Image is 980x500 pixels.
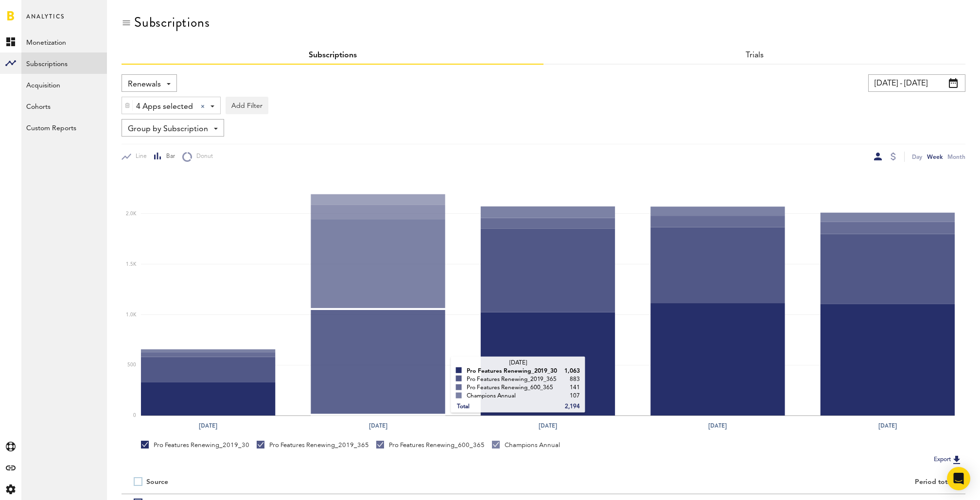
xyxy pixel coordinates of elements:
div: Pro Features Renewing_600_365 [376,441,485,449]
a: Trials [746,52,764,59]
text: 500 [127,363,136,368]
span: 4 Apps selected [136,99,193,115]
span: Renewals [128,76,161,93]
span: Group by Subscription [128,121,208,138]
a: Subscriptions [21,52,107,74]
a: Custom Reports [21,117,107,138]
text: [DATE] [879,421,897,430]
text: [DATE] [369,421,387,430]
img: trash_awesome_blue.svg [124,102,130,109]
text: [DATE] [539,421,558,430]
img: Export [951,454,962,466]
div: Open Intercom Messenger [947,467,970,490]
a: Cohorts [21,95,107,117]
a: Subscriptions [309,52,357,59]
div: Pro Features Renewing_2019_30 [141,441,249,449]
button: Export [931,453,965,466]
div: Pro Features Renewing_2019_365 [257,441,369,449]
span: Bar [162,153,175,161]
span: Donut [192,153,213,161]
text: 1.5K [126,262,137,267]
text: 1.0K [126,312,137,317]
div: Subscriptions [134,15,210,30]
text: 0 [133,414,136,418]
div: Clear [201,104,205,108]
span: Analytics [26,11,65,31]
a: Acquisition [21,74,107,95]
div: Champions Annual [492,441,560,449]
button: Add Filter [226,97,268,114]
text: [DATE] [199,421,217,430]
div: Day [912,152,922,162]
a: Monetization [21,31,107,52]
div: Delete [122,97,133,114]
div: Month [947,152,965,162]
span: Line [131,153,147,161]
div: Source [146,478,168,486]
div: Week [927,152,943,162]
div: Period total [556,478,953,486]
text: [DATE] [709,421,727,430]
text: 2.0K [126,211,137,216]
